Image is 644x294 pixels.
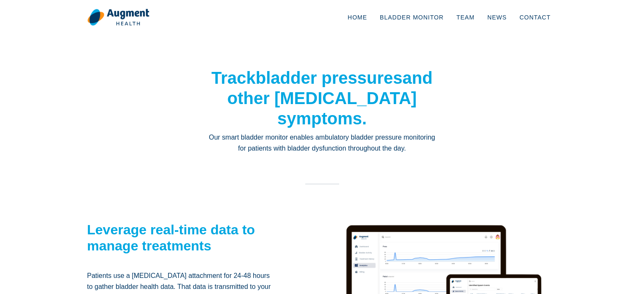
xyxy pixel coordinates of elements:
a: Contact [513,3,557,31]
h2: Leverage real-time data to manage treatments [87,222,276,254]
a: Home [341,3,373,31]
img: logo [87,8,149,26]
p: Our smart bladder monitor enables ambulatory bladder pressure monitoring for patients with bladde... [208,132,437,154]
strong: bladder pressures [256,69,403,87]
a: News [481,3,513,31]
h1: Track and other [MEDICAL_DATA] symptoms. [208,68,437,129]
a: Team [450,3,481,31]
a: Bladder Monitor [373,3,450,31]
